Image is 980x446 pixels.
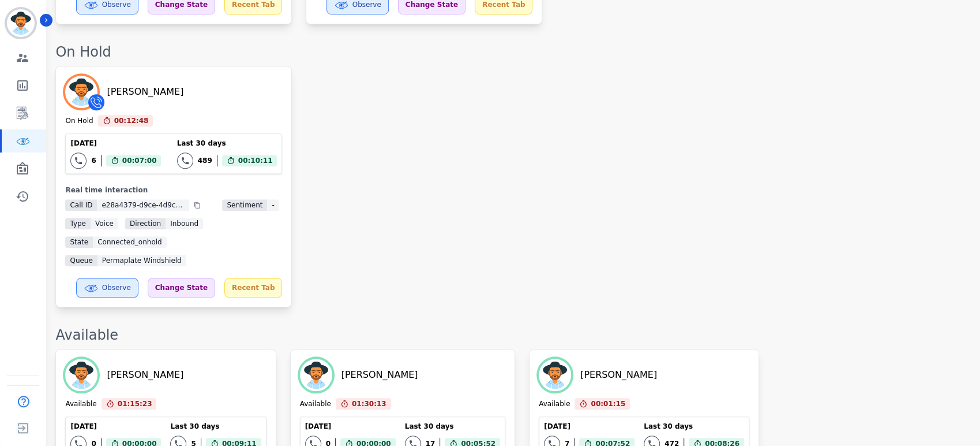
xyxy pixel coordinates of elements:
span: 00:01:15 [591,398,625,410]
div: [PERSON_NAME] [107,368,183,382]
span: 00:07:00 [122,155,157,166]
div: Change State [148,278,215,298]
img: Avatar [539,359,571,391]
span: Type [65,218,91,229]
span: connected_onhold [93,236,166,248]
div: Last 30 days [170,422,261,431]
div: Available [539,399,570,410]
span: Observe [102,283,131,292]
span: Permaplate Windshield [97,255,186,266]
div: Last 30 days [644,422,744,431]
div: [DATE] [70,422,161,431]
span: voice [91,218,118,229]
span: Direction [125,218,166,229]
div: [PERSON_NAME] [107,85,183,99]
div: [DATE] [70,139,161,148]
span: 00:12:48 [114,115,149,127]
span: - [267,199,279,211]
div: On Hold [55,43,968,61]
div: On Hold [65,116,93,127]
img: Avatar [65,76,97,108]
span: inbound [166,218,203,229]
div: Available [65,399,96,410]
span: e28a4379-d9ce-4d9c-9be3-8a471828bdca [97,199,189,211]
div: Available [55,326,968,344]
div: [DATE] [305,422,396,431]
div: [DATE] [544,422,634,431]
div: Real time interaction [65,185,282,195]
img: Avatar [300,359,332,391]
span: Sentiment [222,199,267,211]
div: Recent Tab [224,278,282,298]
div: 489 [198,156,212,165]
img: Avatar [65,359,97,391]
span: Queue [65,255,97,266]
span: 01:15:23 [118,398,152,410]
div: Last 30 days [405,422,500,431]
span: State [65,236,93,248]
button: Observe [76,278,138,298]
span: 01:30:13 [352,398,386,410]
span: 00:10:11 [238,155,273,166]
div: Last 30 days [177,139,277,148]
div: 6 [91,156,96,165]
span: Call ID [65,199,97,211]
div: [PERSON_NAME] [341,368,418,382]
div: Available [300,399,331,410]
img: Bordered avatar [7,9,35,37]
div: [PERSON_NAME] [580,368,657,382]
